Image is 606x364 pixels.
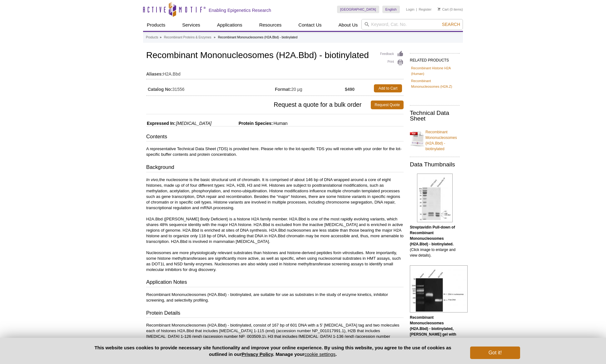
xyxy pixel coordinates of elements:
a: Recombinant Mononucleosomes (H2A.Bbd) - biotinylated [410,125,460,152]
input: Keyword, Cat. No. [361,19,463,30]
a: About Us [335,19,362,31]
h3: Application Notes [146,278,404,287]
a: Feedback [380,51,404,57]
button: cookie settings [305,352,335,357]
h2: Technical Data Sheet [410,110,460,121]
a: English [382,6,400,13]
a: Recombinant Proteins & Enzymes [164,35,211,40]
img: Recombinant Mononucleosomes (H2A.Bbd) - biotinylated, DNA gel. [410,265,468,312]
a: Products [143,19,169,31]
a: Cart [438,7,449,12]
li: Recombinant Mononucleosomes (H2A.Bbd) - biotinylated [218,36,298,39]
strong: $490 [345,86,355,92]
a: Request Quote [371,101,404,109]
span: Search [442,22,460,27]
i: in vitro [338,250,350,255]
li: » [214,36,216,39]
img: Streptavidin Pull-down of Biotinylated Recombinant Mononucleosomes (H2A.Bbd) [417,174,453,222]
a: Resources [256,19,286,31]
p: (Click image to enlarge and view details). [410,224,460,258]
b: Recombinant Mononucleosomes (H2A.Bbd) - biotinylated, [PERSON_NAME] gel with ethidium bromide sta... [410,315,459,353]
strong: Format: [275,86,291,92]
button: Got it! [470,347,520,359]
a: Products [146,35,158,40]
button: Search [440,22,462,27]
h3: Protein Details [146,309,404,318]
i: In vivo, [146,177,159,182]
p: Recombinant Mononucleosomes (H2A.Bbd) - biotinylated, consist of 167 bp of 601 DNA with a 5’ [MED... [146,322,404,351]
li: | [416,6,417,13]
li: » [160,36,161,39]
span: Expressed In: [146,121,176,126]
a: Add to Cart [374,84,402,92]
td: H2A.Bbd [146,67,404,77]
a: Login [406,7,415,12]
span: Protein Species: [213,121,273,126]
a: Recombinant Histone H2A (Human) [411,65,459,76]
span: Human [273,121,287,126]
a: [GEOGRAPHIC_DATA] [337,6,379,13]
td: 20 µg [275,83,345,94]
h2: Enabling Epigenetics Research [209,7,271,13]
p: This website uses cookies to provide necessary site functionality and improve your online experie... [86,344,460,357]
a: Contact Us [295,19,325,31]
p: A representative Technical Data Sheet (TDS) is provided here. Please refer to the lot-specific TD... [146,146,404,157]
a: Services [178,19,204,31]
strong: Catalog No: [148,86,172,92]
td: 31556 [146,83,275,94]
h2: RELATED PRODUCTS [410,53,460,64]
a: Privacy Policy [241,352,273,357]
b: Streptavidin Pull-down of Recombinant Mononucleosomes (H2A.Bbd) - biotinylated. [410,225,455,246]
h2: Data Thumbnails [410,162,460,167]
h3: Background [146,164,404,172]
p: Recombinant Mononucleosomes (H2A.Bbd) - biotinylated, are suitable for use as substrates in the s... [146,292,404,303]
a: Print [380,59,404,66]
p: the nucleosome is the basic structural unit of chromatin. It is comprised of about 146 bp of DNA ... [146,177,404,273]
span: Request a quote for a bulk order [146,101,371,109]
a: Applications [213,19,246,31]
li: (0 items) [438,6,463,13]
h3: Contents [146,133,404,142]
a: Recombinant Mononucleosomes (H2A.Z) [411,78,459,89]
a: Register [419,7,431,12]
img: Your Cart [438,7,440,11]
i: [MEDICAL_DATA] [176,121,211,126]
h1: Recombinant Mononucleosomes (H2A.Bbd) - biotinylated [146,51,404,61]
strong: Aliases: [146,71,163,77]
